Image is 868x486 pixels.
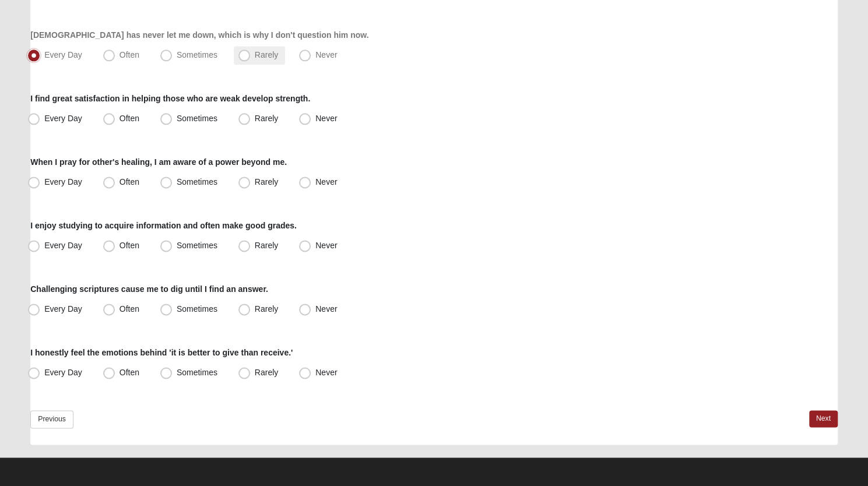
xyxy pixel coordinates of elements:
span: Sometimes [177,114,217,123]
a: Previous [30,410,73,428]
label: I enjoy studying to acquire information and often make good grades. [30,220,297,231]
label: I find great satisfaction in helping those who are weak develop strength. [30,93,310,104]
span: Every Day [44,50,82,59]
span: Sometimes [177,304,217,314]
span: Every Day [44,114,82,123]
span: Sometimes [177,50,217,59]
a: Next [809,410,838,427]
span: Every Day [44,241,82,250]
span: Sometimes [177,368,217,377]
span: Rarely [255,368,278,377]
span: Often [120,368,139,377]
span: Rarely [255,114,278,123]
span: Every Day [44,368,82,377]
span: Often [120,241,139,250]
span: Rarely [255,50,278,59]
span: Often [120,177,139,186]
span: Never [315,241,337,250]
span: Rarely [255,304,278,314]
label: [DEMOGRAPHIC_DATA] has never let me down, which is why I don't question him now. [30,29,368,41]
label: I honestly feel the emotions behind 'it is better to give than receive.' [30,347,293,358]
span: Never [315,304,337,314]
span: Never [315,50,337,59]
span: Often [120,114,139,123]
label: Challenging scriptures cause me to dig until I find an answer. [30,283,268,295]
span: Sometimes [177,241,217,250]
span: Often [120,304,139,314]
span: Every Day [44,304,82,314]
span: Rarely [255,241,278,250]
label: When I pray for other's healing, I am aware of a power beyond me. [30,156,287,168]
span: Every Day [44,177,82,186]
span: Never [315,368,337,377]
span: Never [315,114,337,123]
span: Often [120,50,139,59]
span: Sometimes [177,177,217,186]
span: Rarely [255,177,278,186]
span: Never [315,177,337,186]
